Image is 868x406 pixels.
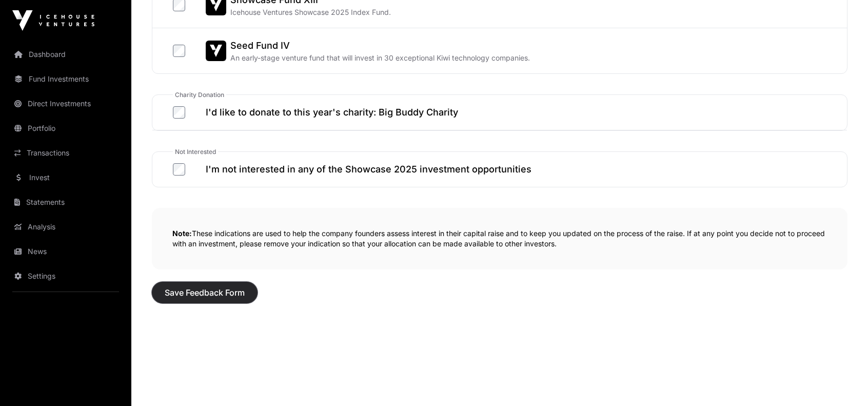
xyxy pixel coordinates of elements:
a: Portfolio [8,117,123,140]
input: I'd like to donate to this year's charity: Big Buddy Charity [173,106,185,119]
h2: I'm not interested in any of the Showcase 2025 investment opportunities [206,162,531,177]
button: Save Feedback Form [152,282,258,303]
a: News [8,240,123,263]
img: Seed Fund IV [206,41,226,61]
a: Dashboard [8,43,123,66]
span: Save Feedback Form [165,286,245,299]
span: Not Interested [173,148,218,156]
p: These indications are used to help the company founders assess interest in their capital raise an... [152,208,847,269]
a: Analysis [8,216,123,238]
p: An early-stage venture fund that will invest in 30 exceptional Kiwi technology companies. [230,53,530,63]
h2: I'd like to donate to this year's charity: Big Buddy Charity [206,105,458,120]
p: Icehouse Ventures Showcase 2025 Index Fund. [230,7,391,17]
a: Settings [8,265,123,287]
input: I'm not interested in any of the Showcase 2025 investment opportunities [173,163,185,176]
a: Transactions [8,142,123,164]
a: Invest [8,166,123,189]
a: Direct Investments [8,92,123,115]
span: Charity Donation [173,91,226,99]
strong: Note: [172,229,192,238]
a: Statements [8,191,123,214]
iframe: Chat Widget [817,357,868,406]
input: Seed Fund IVSeed Fund IVAn early-stage venture fund that will invest in 30 exceptional Kiwi techn... [173,45,185,57]
a: Fund Investments [8,68,123,90]
img: Icehouse Ventures Logo [12,10,94,31]
h2: Seed Fund IV [230,38,530,53]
